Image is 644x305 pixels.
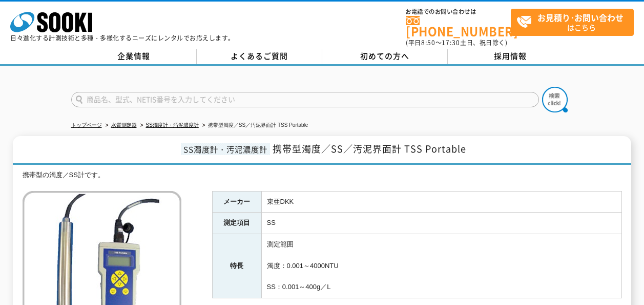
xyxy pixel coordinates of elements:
span: 17:30 [442,38,460,47]
a: 採用情報 [448,49,573,64]
div: 携帯型の濁度／SS計です。 [23,170,622,181]
li: 携帯型濁度／SS／汚泥界面計 TSS Portable [200,120,308,131]
span: SS濁度計・汚泥濃度計 [181,143,270,155]
th: 測定項目 [212,213,261,234]
td: 東亜DKK [261,191,621,213]
span: 携帯型濁度／SS／汚泥界面計 TSS Portable [273,142,466,156]
span: 初めての方へ [360,50,409,62]
strong: お見積り･お問い合わせ [537,11,624,24]
p: 日々進化する計測技術と多種・多様化するニーズにレンタルでお応えします。 [10,35,235,41]
img: btn_search.png [542,87,568,112]
th: 特長 [212,234,261,298]
a: トップページ [71,122,102,128]
span: お電話でのお問い合わせは [406,9,511,15]
span: (平日 ～ 土日、祝日除く) [406,38,507,47]
span: はこちら [516,9,633,35]
td: 測定範囲 濁度：0.001～4000NTU SS：0.001～400g／L [261,234,621,298]
th: メーカー [212,191,261,213]
a: 初めての方へ [322,49,448,64]
td: SS [261,213,621,234]
a: よくあるご質問 [197,49,322,64]
a: 水質測定器 [111,122,137,128]
a: SS濁度計・汚泥濃度計 [146,122,199,128]
a: [PHONE_NUMBER] [406,16,511,37]
a: 企業情報 [71,49,197,64]
span: 8:50 [421,38,435,47]
input: 商品名、型式、NETIS番号を入力してください [71,92,539,107]
a: お見積り･お問い合わせはこちら [511,9,634,36]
